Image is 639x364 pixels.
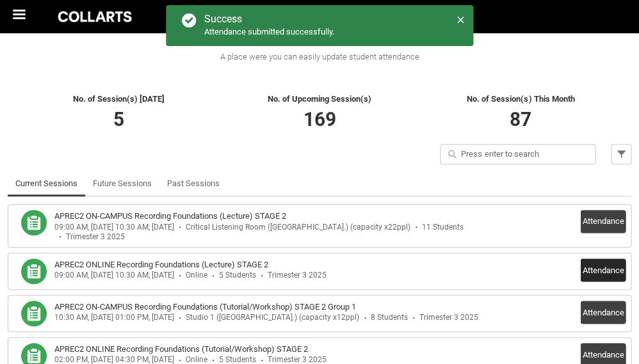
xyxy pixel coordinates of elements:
span: Attendance submitted successfully. [204,27,334,36]
li: Past Sessions [159,171,227,196]
div: 09:00 AM, [DATE] 10:30 AM, [DATE] [54,223,174,232]
h3: APREC2 ONLINE Recording Foundations (Lecture) STAGE 2 [54,258,268,271]
div: Online [186,271,207,280]
div: A place were you can easily update student attendance [8,51,631,63]
div: 8 Students [371,313,408,322]
a: Past Sessions [167,171,220,196]
button: Attendance [580,210,626,233]
button: Attendance [580,301,626,324]
button: Filter [611,144,631,164]
a: Future Sessions [93,171,152,196]
button: Attendance [580,258,626,281]
span: 5 [113,108,124,131]
span: No. of Upcoming Session(s) [268,94,371,104]
li: Future Sessions [85,171,159,196]
div: 09:00 AM, [DATE] 10:30 AM, [DATE] [54,271,174,280]
div: Studio 1 ([GEOGRAPHIC_DATA].) (capacity x12ppl) [186,313,359,322]
input: Press enter to search [440,144,595,164]
a: Current Sessions [15,171,77,196]
h3: APREC2 ON-CAMPUS Recording Foundations (Tutorial/Workshop) STAGE 2 Group 1 [54,301,356,313]
li: Current Sessions [8,171,85,196]
div: 5 Students [219,271,256,280]
div: 10:30 AM, [DATE] 01:00 PM, [DATE] [54,313,174,322]
div: 11 Students [422,223,464,232]
div: Trimester 3 2025 [66,232,125,242]
span: No. of Session(s) This Month [467,94,574,104]
span: 87 [510,108,531,131]
div: Success [204,13,334,26]
div: Trimester 3 2025 [268,271,327,280]
h3: APREC2 ON-CAMPUS Recording Foundations (Lecture) STAGE 2 [54,210,286,223]
span: No. of Session(s) [DATE] [72,94,164,104]
div: Critical Listening Room ([GEOGRAPHIC_DATA].) (capacity x22ppl) [186,223,410,232]
span: 169 [303,108,336,131]
div: Trimester 3 2025 [419,313,478,322]
h3: APREC2 ONLINE Recording Foundations (Tutorial/Workshop) STAGE 2 [54,343,308,356]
